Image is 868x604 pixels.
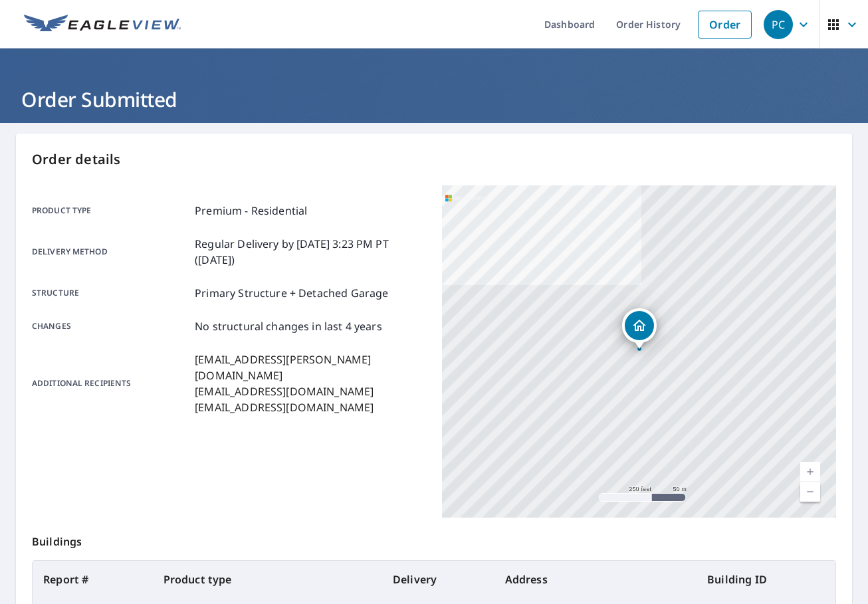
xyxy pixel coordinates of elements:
[697,561,835,598] th: Building ID
[195,399,426,415] p: [EMAIL_ADDRESS][DOMAIN_NAME]
[32,150,836,169] p: Order details
[32,352,189,415] p: Additional recipients
[195,236,426,268] p: Regular Delivery by [DATE] 3:23 PM PT ([DATE])
[698,11,752,39] a: Order
[24,15,181,35] img: EV Logo
[800,482,820,502] a: Current Level 17, Zoom Out
[800,462,820,482] a: Current Level 17, Zoom In
[32,203,189,219] p: Product type
[33,561,153,598] th: Report #
[16,86,852,113] h1: Order Submitted
[32,285,189,301] p: Structure
[195,352,426,383] p: [EMAIL_ADDRESS][PERSON_NAME][DOMAIN_NAME]
[32,518,836,560] p: Buildings
[622,308,657,350] div: Dropped pin, building 1, Residential property, 4605 Park Side Cir Collierville, TN 38017
[195,383,426,399] p: [EMAIL_ADDRESS][DOMAIN_NAME]
[494,561,697,598] th: Address
[195,318,382,334] p: No structural changes in last 4 years
[382,561,494,598] th: Delivery
[764,10,793,39] div: PC
[32,318,189,334] p: Changes
[195,285,388,301] p: Primary Structure + Detached Garage
[153,561,382,598] th: Product type
[195,203,307,219] p: Premium - Residential
[32,236,189,268] p: Delivery method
